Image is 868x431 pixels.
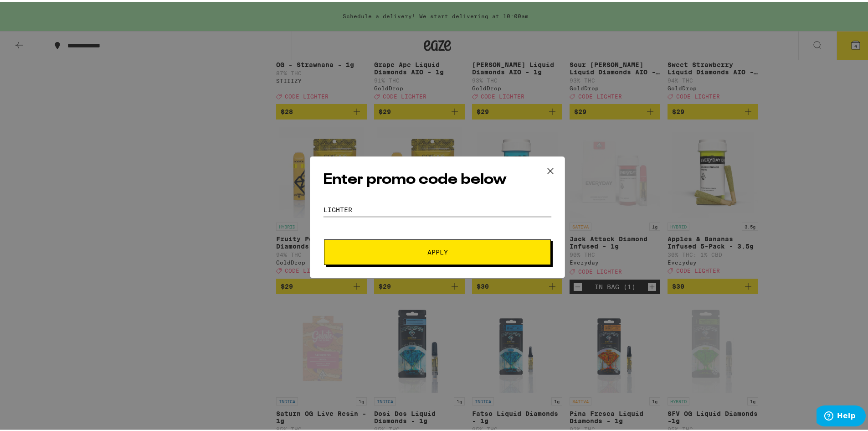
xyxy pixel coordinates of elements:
span: Apply [427,247,448,254]
input: Promo code [323,201,552,215]
h2: Enter promo code below [323,168,552,188]
iframe: Opens a widget where you can find more information [817,404,866,426]
button: Apply [324,238,551,263]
